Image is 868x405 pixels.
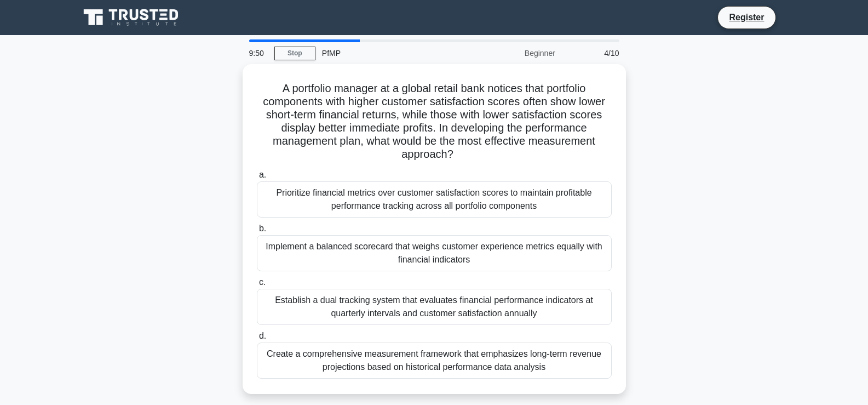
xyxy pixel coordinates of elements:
div: Create a comprehensive measurement framework that emphasizes long-term revenue projections based ... [257,343,612,379]
span: d. [259,331,266,340]
span: b. [259,224,266,233]
div: 9:50 [243,42,274,64]
div: Beginner [466,42,562,64]
div: PfMP [315,42,466,64]
span: a. [259,170,266,179]
div: Implement a balanced scorecard that weighs customer experience metrics equally with financial ind... [257,235,612,271]
div: Establish a dual tracking system that evaluates financial performance indicators at quarterly int... [257,289,612,325]
div: Prioritize financial metrics over customer satisfaction scores to maintain profitable performance... [257,181,612,218]
div: 4/10 [562,42,626,64]
span: c. [259,277,266,287]
a: Stop [274,47,315,60]
a: Register [722,10,771,24]
h5: A portfolio manager at a global retail bank notices that portfolio components with higher custome... [256,82,613,162]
